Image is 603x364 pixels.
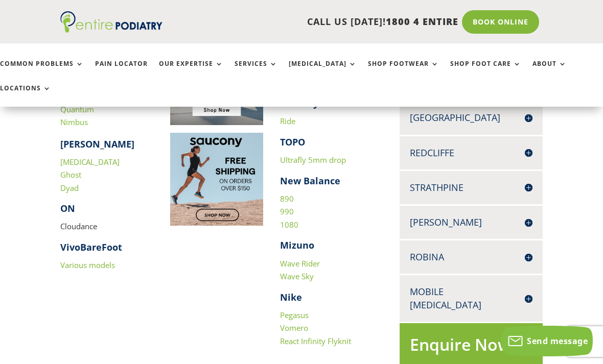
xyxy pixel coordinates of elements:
[386,15,458,28] span: 1800 4 ENTIRE
[410,251,532,263] h4: Robina
[280,291,302,303] strong: Nike
[532,60,567,82] a: About
[235,60,277,82] a: Services
[60,202,75,214] strong: ON
[280,323,308,333] a: Vomero
[462,10,539,34] a: Book Online
[60,220,153,241] p: Cloudance
[450,60,521,82] a: Shop Foot Care
[410,147,532,159] h4: Redcliffe
[280,310,309,320] a: Pegasus
[410,111,532,124] h4: [GEOGRAPHIC_DATA]
[280,116,295,126] a: Ride
[280,239,314,251] strong: Mizuno
[60,183,79,193] a: Dyad
[280,336,351,346] a: React Infinity Flyknit
[501,326,593,356] button: Send message
[410,181,532,194] h4: Strathpine
[60,117,88,127] a: Nimbus
[280,258,320,269] a: Wave Rider
[167,15,458,29] p: CALL US [DATE]!
[280,220,298,230] a: 1080
[60,157,120,167] a: [MEDICAL_DATA]
[60,260,115,270] a: Various models
[60,25,163,35] a: Entire Podiatry
[60,169,81,180] a: Ghost
[280,271,314,281] a: Wave Sky
[60,138,134,150] strong: [PERSON_NAME]
[280,136,305,148] strong: TOPO
[159,60,223,82] a: Our Expertise
[527,335,588,347] span: Send message
[410,333,532,361] h2: Enquire Now
[289,60,357,82] a: [MEDICAL_DATA]
[60,11,163,33] img: logo (1)
[60,104,94,114] a: Quantum
[280,206,294,216] a: 990
[410,285,532,311] h4: Mobile [MEDICAL_DATA]
[280,175,340,187] strong: New Balance
[95,60,148,82] a: Pain Locator
[280,155,346,165] a: Ultrafly 5mm drop
[368,60,439,82] a: Shop Footwear
[60,241,122,253] strong: VivoBareFoot
[280,193,294,204] a: 890
[410,216,532,229] h4: [PERSON_NAME]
